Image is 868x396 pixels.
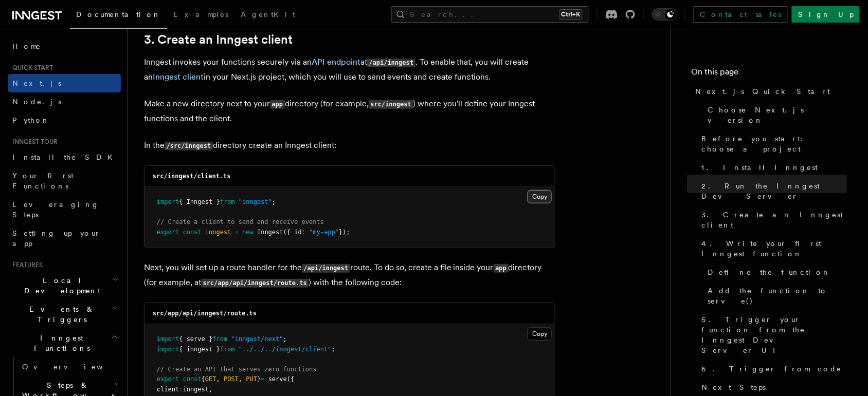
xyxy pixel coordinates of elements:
[494,264,509,273] code: app
[792,6,860,23] a: Sign Up
[8,261,43,269] span: Features
[257,229,283,236] span: Inngest
[652,8,677,21] button: Toggle dark mode
[312,57,360,67] a: API endpoint
[144,138,555,153] p: In the directory create an Inngest client:
[283,335,287,343] span: ;
[272,198,276,205] span: ;
[216,375,220,383] span: ,
[694,6,788,23] a: Contact sales
[179,198,220,205] span: { Inngest }
[528,190,552,203] button: Copy
[157,229,179,236] span: export
[702,162,818,173] span: 1. Install Inngest
[698,310,847,360] a: 5. Trigger your function from the Inngest Dev Server UI
[704,263,847,281] a: Define the function
[183,375,202,383] span: const
[173,10,228,18] span: Examples
[8,333,111,353] span: Inngest Functions
[157,218,324,225] span: // Create a client to send and receive events
[302,229,305,236] span: :
[698,360,847,378] a: 6. Trigger from code
[702,134,847,154] span: Before you start: choose a project
[144,32,293,47] a: 3. Create an Inngest client
[332,346,335,353] span: ;
[8,64,53,72] span: Quick start
[202,375,205,383] span: {
[242,229,254,236] span: new
[165,142,213,150] code: /src/inngest
[205,375,216,383] span: GET
[8,138,58,146] span: Inngest tour
[183,386,209,393] span: inngest
[167,3,234,28] a: Examples
[698,205,847,234] a: 3. Create an Inngest client
[153,310,257,317] code: src/app/api/inngest/route.ts
[8,148,121,166] a: Install the SDK
[257,375,261,383] span: }
[153,72,204,82] a: Inngest client
[220,346,235,353] span: from
[212,335,227,343] span: from
[157,198,179,205] span: import
[234,3,301,28] a: AgentKit
[153,173,231,180] code: src/inngest/client.ts
[528,327,552,341] button: Copy
[12,153,119,161] span: Install the SDK
[157,335,179,343] span: import
[12,116,50,124] span: Python
[8,329,121,357] button: Inngest Functions
[8,300,121,329] button: Events & Triggers
[708,286,847,306] span: Add the function to serve()
[391,6,589,23] button: Search...Ctrl+K
[246,375,257,383] span: PUT
[287,375,294,383] span: ({
[239,198,272,205] span: "inngest"
[157,346,179,353] span: import
[12,200,99,219] span: Leveraging Steps
[8,166,121,195] a: Your first Functions
[8,224,121,253] a: Setting up your app
[12,172,74,190] span: Your first Functions
[179,335,212,343] span: { serve }
[18,357,121,376] a: Overview
[12,229,101,248] span: Setting up your app
[12,79,61,87] span: Next.js
[179,386,183,393] span: :
[702,210,847,230] span: 3. Create an Inngest client
[261,375,264,383] span: =
[144,97,555,126] p: Make a new directory next to your directory (for example, ) where you'll define your Inngest func...
[70,3,167,29] a: Documentation
[235,229,239,236] span: =
[559,9,583,20] kbd: Ctrl+K
[283,229,302,236] span: ({ id
[12,98,61,106] span: Node.js
[702,314,847,355] span: 5. Trigger your function from the Inngest Dev Server UI
[157,386,179,393] span: client
[702,382,766,392] span: Next Steps
[205,229,231,236] span: inngest
[692,82,847,101] a: Next.js Quick Start
[369,100,413,109] code: src/inngest
[179,346,220,353] span: { inngest }
[76,10,161,18] span: Documentation
[704,281,847,310] a: Add the function to serve()
[8,74,121,92] a: Next.js
[702,238,847,259] span: 4. Write your first Inngest function
[698,234,847,263] a: 4. Write your first Inngest function
[702,364,842,374] span: 6. Trigger from code
[696,86,830,97] span: Next.js Quick Start
[239,375,242,383] span: ,
[144,260,555,290] p: Next, you will set up a route handler for the route. To do so, create a file inside your director...
[8,271,121,300] button: Local Development
[209,386,212,393] span: ,
[12,41,41,51] span: Home
[8,111,121,129] a: Python
[157,366,317,373] span: // Create an API that serves zero functions
[157,375,179,383] span: export
[704,101,847,129] a: Choose Next.js version
[231,335,283,343] span: "inngest/next"
[270,100,285,109] code: app
[692,66,847,82] h4: On this page
[201,279,309,288] code: src/app/api/inngest/route.ts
